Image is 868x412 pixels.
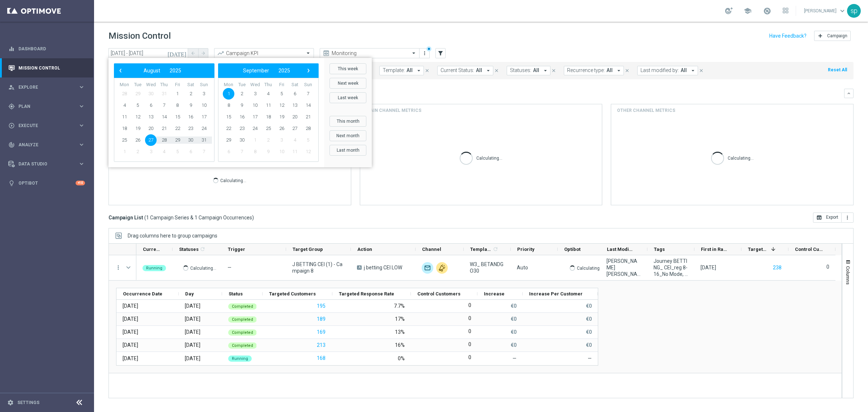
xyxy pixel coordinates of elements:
[329,130,366,141] button: Next month
[637,66,698,75] button: Last modified by: All arrow_drop_down
[616,67,622,74] i: arrow_drop_down
[289,123,301,134] span: 27
[301,82,315,88] th: weekday
[223,88,234,100] span: 1
[654,247,665,252] span: Tags
[492,245,498,253] span: Calculate column
[249,100,261,111] span: 10
[846,91,851,96] i: keyboard_arrow_down
[236,111,248,123] span: 16
[78,84,85,91] i: keyboard_arrow_right
[227,265,231,270] span: —
[144,82,158,88] th: weekday
[681,67,687,73] span: All
[817,33,823,39] i: add
[564,247,580,252] span: Optibot
[436,262,448,274] div: Other
[249,123,261,134] span: 24
[198,48,208,58] button: arrow_forward
[8,161,85,167] button: Data Studio keyboard_arrow_right
[289,100,301,111] span: 13
[158,82,171,88] th: weekday
[132,111,144,123] span: 12
[136,255,835,281] div: Press SPACE to select this row.
[607,67,613,73] span: All
[123,291,162,297] span: Occurrence Date
[421,49,428,58] button: more_vert
[624,67,630,75] button: close
[145,134,157,146] span: 27
[323,50,330,57] i: preview
[119,100,130,111] span: 4
[201,51,206,56] i: arrow_forward
[236,88,248,100] span: 2
[8,46,85,52] button: equalizer Dashboard
[198,111,210,123] span: 17
[123,303,138,309] div: 03 Sep 2025
[8,180,85,186] div: lightbulb Optibot +10
[772,263,782,272] button: 238
[78,160,85,167] i: keyboard_arrow_right
[185,134,196,146] span: 30
[316,302,326,311] button: 195
[109,48,188,58] input: Select date range
[8,103,78,110] div: Plan
[813,214,854,220] multiple-options-button: Export to CSV
[8,123,85,129] button: play_circle_outline Execute keyboard_arrow_right
[18,173,76,193] a: Optibot
[383,67,405,73] span: Template:
[302,100,314,111] span: 14
[289,88,301,100] span: 6
[158,146,170,157] span: 4
[78,103,85,110] i: keyboard_arrow_right
[8,65,85,71] div: Mission Control
[329,116,366,127] button: This month
[166,48,188,59] button: [DATE]
[8,84,15,91] i: person_search
[407,67,413,73] span: All
[198,88,210,100] span: 3
[517,247,535,252] span: Priority
[198,134,210,146] span: 31
[542,67,549,74] i: arrow_drop_down
[109,58,372,167] bs-daterangepicker-container: calendar
[236,134,248,146] span: 30
[422,50,427,56] i: more_vert
[116,66,125,75] button: ‹
[18,143,78,147] span: Analyze
[263,88,274,100] span: 4
[435,48,446,58] button: filter_alt
[690,67,696,74] i: arrow_drop_down
[364,264,402,271] span: j betting CEI LOW
[379,66,424,75] button: Template: All arrow_drop_down
[417,291,460,297] span: Control Customers
[485,67,492,74] i: arrow_drop_down
[238,66,274,75] button: September
[517,265,528,270] span: Auto
[185,100,196,111] span: 9
[701,247,729,252] span: First in Range
[8,104,85,109] div: gps_fixed Plan keyboard_arrow_right
[422,262,433,274] img: Optimail
[158,111,170,123] span: 14
[145,123,157,134] span: 20
[158,123,170,134] span: 21
[119,111,130,123] span: 11
[468,315,471,321] label: 0
[158,134,170,146] span: 28
[18,85,78,89] span: Explore
[276,123,288,134] span: 26
[8,122,78,129] div: Execute
[76,181,85,185] div: +10
[795,247,823,252] span: Control Customers
[339,291,394,297] span: Targeted Response Rate
[493,246,498,252] i: refresh
[172,123,183,134] span: 22
[8,103,15,110] i: gps_fixed
[131,82,145,88] th: weekday
[274,66,295,75] button: 2025
[109,31,171,41] h1: Mission Control
[172,88,183,100] span: 1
